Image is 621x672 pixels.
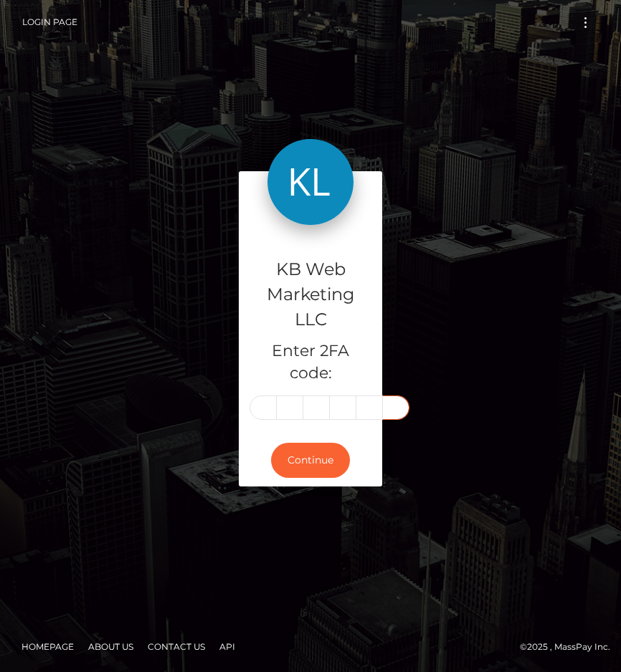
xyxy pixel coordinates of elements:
button: Toggle navigation [572,13,599,32]
a: Homepage [16,635,80,658]
a: Login Page [22,7,77,37]
img: KB Web Marketing LLC [267,139,354,225]
h5: Enter 2FA code: [250,340,371,385]
h4: KB Web Marketing LLC [250,257,371,332]
div: © 2025 , MassPay Inc. [11,639,610,655]
button: Continue [271,443,350,478]
a: API [214,635,241,658]
a: Contact Us [142,635,211,658]
a: About Us [82,635,139,658]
